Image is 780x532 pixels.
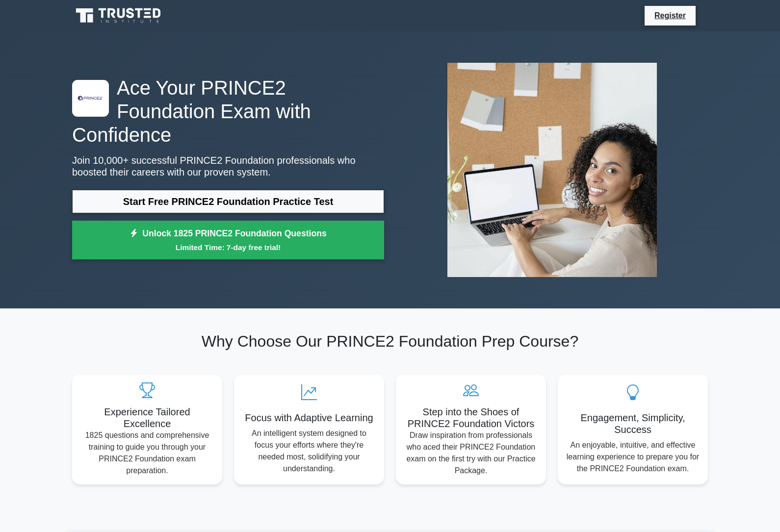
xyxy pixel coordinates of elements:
[649,9,692,22] a: Register
[72,190,384,213] a: Start Free PRINCE2 Foundation Practice Test
[404,430,538,477] p: Draw inspiration from professionals who aced their PRINCE2 Foundation exam on the first try with ...
[80,406,214,430] h5: Experience Tailored Excellence
[404,406,538,430] h5: Step into the Shoes of PRINCE2 Foundation Victors
[72,332,708,351] h2: Why Choose Our PRINCE2 Foundation Prep Course?
[566,439,700,475] p: An enjoyable, intuitive, and effective learning experience to prepare you for the PRINCE2 Foundat...
[72,221,384,260] a: Unlock 1825 PRINCE2 Foundation QuestionsLimited Time: 7-day free trial!
[72,154,384,178] p: Join 10,000+ successful PRINCE2 Foundation professionals who boosted their careers with our prove...
[242,428,376,475] p: An intelligent system designed to focus your efforts where they're needed most, solidifying your ...
[566,412,700,435] h5: Engagement, Simplicity, Success
[242,412,376,424] h5: Focus with Adaptive Learning
[84,242,372,253] small: Limited Time: 7-day free trial!
[72,76,384,147] h1: Ace Your PRINCE2 Foundation Exam with Confidence
[80,430,214,477] p: 1825 questions and comprehensive training to guide you through your PRINCE2 Foundation exam prepa...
